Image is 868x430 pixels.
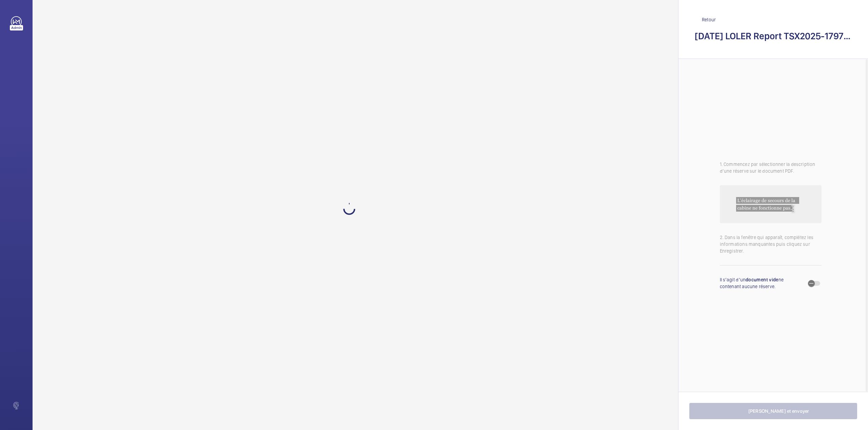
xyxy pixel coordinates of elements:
a: Retour [695,16,852,23]
span: Retour [702,16,716,23]
button: [PERSON_NAME] et envoyer [689,403,857,419]
p: Il s’agit d’un ne contenant aucune réserve. [720,276,805,290]
img: audit-report-lines-placeholder.png [720,185,822,223]
strong: document vide [746,277,778,282]
span: [PERSON_NAME] et envoyer [748,408,809,414]
p: 1. Commencez par sélectionner la description d’une réserve sur le document PDF. [720,161,822,174]
p: 2. Dans la fenêtre qui apparaît, complétez les informations manquantes puis cliquez sur Enregistrer. [720,234,822,254]
h2: 15 09 2025 LOLER Report TSX2025-17973 Harold Sims House Sims Close Earls Colne Essex CO6 2SG.pdf [695,30,852,42]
